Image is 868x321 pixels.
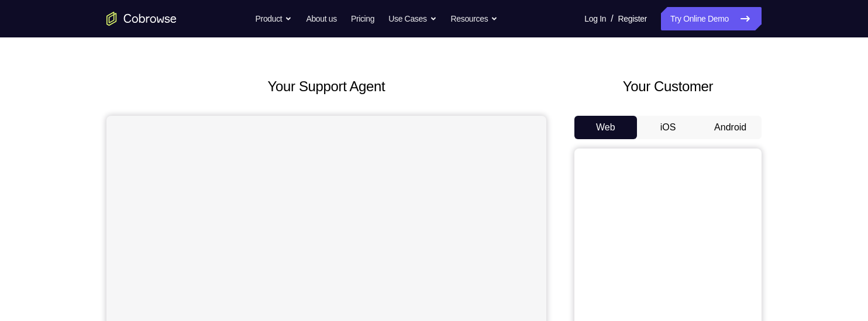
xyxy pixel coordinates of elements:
[611,12,613,26] span: /
[306,7,336,30] a: About us
[584,7,606,30] a: Log In
[256,7,292,30] button: Product
[388,7,436,30] button: Use Cases
[637,116,700,139] button: iOS
[574,76,762,97] h2: Your Customer
[451,7,498,30] button: Resources
[661,7,762,30] a: Try Online Demo
[106,12,177,26] a: Go to the home page
[618,7,647,30] a: Register
[699,116,762,139] button: Android
[351,7,374,30] a: Pricing
[106,76,546,97] h2: Your Support Agent
[574,116,637,139] button: Web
